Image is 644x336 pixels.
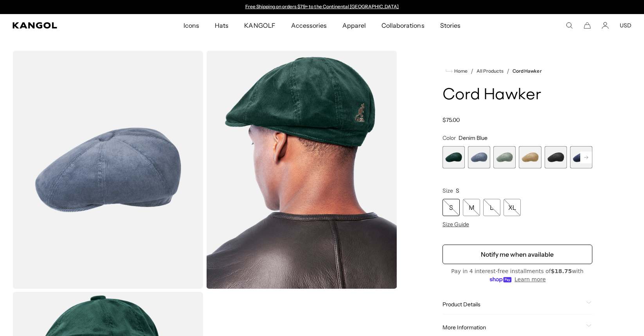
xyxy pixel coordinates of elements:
button: USD [620,22,631,29]
img: forrester [206,51,397,289]
nav: breadcrumbs [443,66,592,76]
span: S [456,187,459,194]
span: $75.00 [443,116,460,123]
a: Home [446,68,468,75]
label: Beige [519,146,541,168]
span: Product Details [443,301,583,308]
label: Denim Blue [468,146,490,168]
a: Free Shipping on orders $79+ to the Continental [GEOGRAPHIC_DATA] [245,4,399,9]
summary: Search here [566,22,573,29]
div: 1 of 2 [241,4,403,10]
a: Apparel [335,14,374,37]
span: Stories [440,14,461,37]
span: Size [443,187,453,194]
span: Hats [215,14,228,37]
a: All Products [477,68,504,74]
div: 3 of 9 [493,146,516,168]
img: color-denim-blue [13,51,203,289]
a: Kangol [13,22,121,29]
span: Accessories [291,14,327,37]
label: Forrester [443,146,465,168]
span: Apparel [342,14,366,37]
div: 2 of 9 [468,146,490,168]
a: Collaborations [374,14,432,37]
div: S [443,199,460,216]
label: Sage Green [493,146,516,168]
a: Cord Hawker [513,68,541,74]
span: Size Guide [443,221,469,228]
div: 1 of 9 [443,146,465,168]
div: 6 of 9 [570,146,592,168]
a: Icons [176,14,207,37]
h1: Cord Hawker [443,87,592,104]
div: Announcement [241,4,403,10]
span: Color [443,134,456,141]
a: Hats [207,14,236,37]
span: Collaborations [381,14,424,37]
div: 5 of 9 [545,146,567,168]
a: Stories [432,14,468,37]
slideshow-component: Announcement bar [241,4,403,10]
a: Account [602,22,609,29]
li: / [504,66,509,76]
a: Accessories [283,14,335,37]
div: XL [504,199,521,216]
label: Navy [570,146,592,168]
div: L [483,199,500,216]
button: Cart [584,22,591,29]
span: More Information [443,324,583,331]
span: Denim Blue [459,134,487,141]
li: / [468,66,473,76]
span: Home [453,68,468,74]
span: Icons [183,14,199,37]
button: Notify me when available [443,245,592,264]
a: KANGOLF [236,14,283,37]
label: Black [545,146,567,168]
div: 4 of 9 [519,146,541,168]
div: M [463,199,480,216]
span: KANGOLF [244,14,275,37]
